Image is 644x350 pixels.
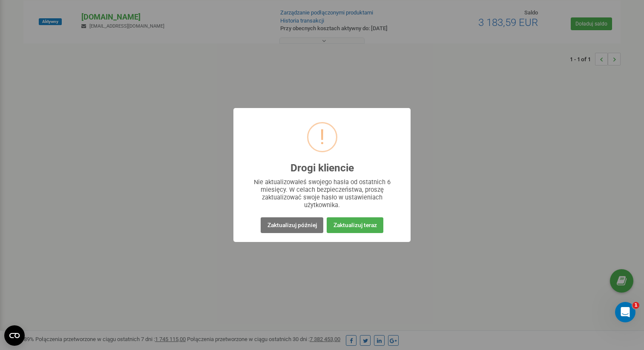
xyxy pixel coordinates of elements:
[250,178,394,209] div: Nie aktualizowałeś swojego hasła od ostatnich 6 miesięcy. W celach bezpieczeństwa, proszę zaktual...
[261,217,323,233] button: Zaktualizuj później
[615,302,635,322] iframe: Intercom live chat
[4,325,25,346] button: Open CMP widget
[290,162,354,174] h2: Drogi kliencie
[327,217,383,233] button: Zaktualizuj teraz
[632,302,639,309] span: 1
[319,123,325,151] div: !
